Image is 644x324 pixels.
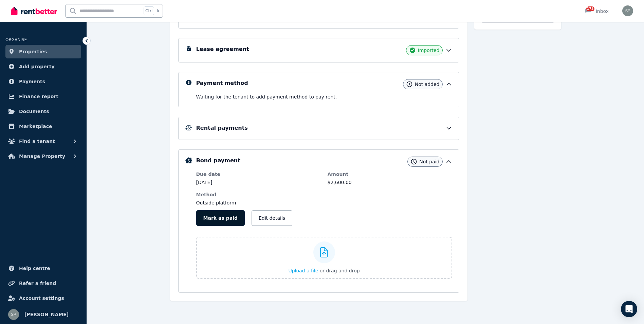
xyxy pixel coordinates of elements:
span: Imported [418,47,440,54]
img: Shirley Pande [622,5,633,16]
span: Find a tenant [19,137,55,145]
img: Bond Details [185,157,192,163]
button: Find a tenant [5,134,81,148]
dt: Due date [196,171,321,178]
span: Upload a file [288,268,318,273]
button: Upload a file or drag and drop [288,267,360,274]
dd: [DATE] [196,179,321,186]
img: Shirley Pande [8,309,19,320]
span: 173 [586,6,594,11]
a: Properties [5,45,81,58]
span: or drag and drop [320,268,360,273]
span: Finance report [19,92,58,101]
dt: Method [196,191,321,198]
dd: Outside platform [196,199,321,206]
span: Not added [415,81,440,88]
dd: $2,600.00 [328,179,452,186]
button: Manage Property [5,149,81,163]
span: Documents [19,107,49,115]
span: ORGANISE [5,37,27,42]
h5: Rental payments [196,124,248,132]
a: Help centre [5,262,81,275]
span: Refer a friend [19,279,56,287]
h5: Bond payment [196,157,240,165]
a: Refer a friend [5,276,81,290]
button: Edit details [252,210,292,226]
a: Add property [5,60,81,73]
p: Waiting for the tenant to add payment method to pay rent . [196,93,452,100]
h5: Payment method [196,79,248,87]
div: Open Intercom Messenger [621,301,637,317]
span: [PERSON_NAME] [24,310,69,319]
dt: Amount [328,171,452,178]
span: Marketplace [19,122,52,130]
span: Not paid [419,158,439,165]
div: Inbox [585,8,609,15]
span: Payments [19,77,45,86]
span: Account settings [19,294,64,302]
img: Rental Payments [185,125,192,130]
a: Account settings [5,291,81,305]
span: Add property [19,62,55,71]
span: Ctrl [144,6,154,15]
button: Mark as paid [196,210,245,226]
a: Marketplace [5,120,81,133]
a: Payments [5,75,81,88]
a: Finance report [5,90,81,103]
img: RentBetter [11,6,57,16]
a: Documents [5,105,81,118]
h5: Lease agreement [196,45,249,53]
span: Properties [19,48,47,56]
span: k [157,8,159,14]
span: Manage Property [19,152,65,160]
span: Help centre [19,264,50,272]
